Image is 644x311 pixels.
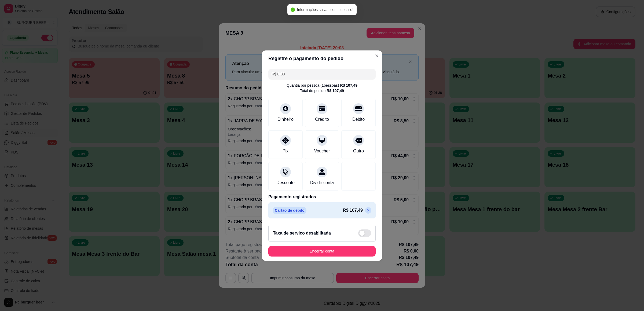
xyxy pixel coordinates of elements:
[283,148,288,154] div: Pix
[272,69,372,79] input: Ex.: hambúrguer de cordeiro
[268,194,376,200] p: Pagamento registrados
[291,8,295,12] span: check-circle
[327,88,344,93] div: R$ 107,49
[273,207,306,214] p: Cartão de débito
[372,52,381,60] button: Close
[277,116,294,123] div: Dinheiro
[273,230,331,236] h2: Taxa de serviço desabilitada
[268,246,376,257] button: Encerrar conta
[276,180,295,186] div: Desconto
[353,148,364,154] div: Outro
[300,88,344,93] div: Total do pedido
[310,180,334,186] div: Dividir conta
[340,83,357,88] div: R$ 107,49
[343,207,363,214] p: R$ 107,49
[262,50,382,67] header: Registre o pagamento do pedido
[287,83,357,88] div: Quantia por pessoa ( 1 pessoas)
[352,116,365,123] div: Débito
[314,148,330,154] div: Voucher
[297,8,353,12] span: Informações salvas com sucesso!
[315,116,329,123] div: Crédito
